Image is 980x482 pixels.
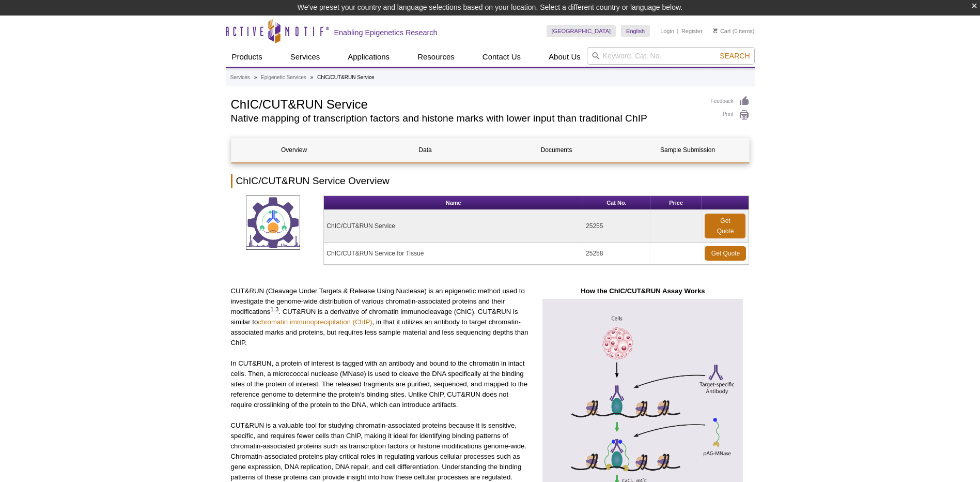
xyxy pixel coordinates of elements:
[341,47,396,67] a: Applications
[310,74,314,80] li: »
[284,47,326,67] a: Services
[677,25,679,37] li: |
[711,96,750,107] a: Feedback
[711,110,750,121] a: Print
[324,243,583,265] td: ChIC/CUT&RUN Service for Tissue
[583,196,650,210] th: Cat No.
[231,96,701,111] h1: ChIC/CUT&RUN Service
[494,138,619,162] a: Documents
[246,195,300,250] img: ChIC/CUT&RUN Service
[270,306,278,312] sup: 1-3
[542,47,587,67] a: About Us
[231,286,529,348] p: CUT&RUN (Cleavage Under Targets & Release Using Nuclease) is an epigenetic method used to investi...
[258,318,372,326] a: chromatin immunoprecipitation (ChIP)
[660,27,674,35] a: Login
[681,27,703,35] a: Register
[581,287,705,295] strong: How the ChIC/CUT&RUN Assay Works
[720,52,750,60] span: Search
[547,25,616,37] a: [GEOGRAPHIC_DATA]
[226,47,269,67] a: Products
[411,47,461,67] a: Resources
[587,47,755,65] input: Keyword, Cat. No.
[254,74,257,80] li: »
[713,27,731,35] a: Cart
[717,51,753,61] button: Search
[231,114,701,123] h2: Native mapping of transcription factors and histone marks with lower input than traditional ChIP
[324,210,583,243] td: ChIC/CUT&RUN Service
[231,174,750,188] h2: ChIC/CUT&RUN Service Overview
[363,138,488,162] a: Data
[231,138,357,162] a: Overview
[625,138,751,162] a: Sample Submission
[261,73,306,82] a: Epigenetic Services
[705,214,745,238] a: Get Quote
[334,28,438,37] h2: Enabling Epigenetics Research
[583,210,650,243] td: 25255
[713,25,755,37] li: (0 items)
[317,74,375,80] li: ChIC/CUT&RUN Service
[621,25,650,37] a: English
[650,196,703,210] th: Price
[705,246,746,261] a: Get Quote
[713,28,718,33] img: Your Cart
[583,243,650,265] td: 25258
[324,196,583,210] th: Name
[230,73,250,82] a: Services
[231,358,529,410] p: In CUT&RUN, a protein of interest is tagged with an antibody and bound to the chromatin in intact...
[476,47,527,67] a: Contact Us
